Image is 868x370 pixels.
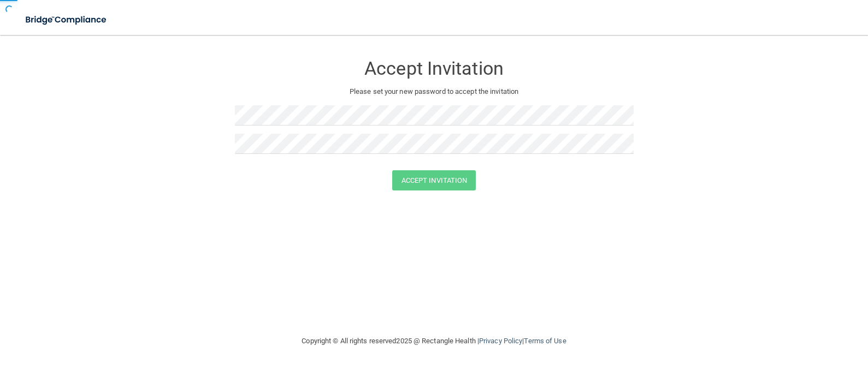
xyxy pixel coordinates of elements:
[243,85,625,98] p: Please set your new password to accept the invitation
[235,324,634,359] div: Copyright © All rights reserved 2025 @ Rectangle Health | |
[16,9,117,31] img: bridge_compliance_login_screen.278c3ca4.svg
[235,58,634,79] h3: Accept Invitation
[392,170,476,190] button: Accept Invitation
[524,337,566,345] a: Terms of Use
[479,337,522,345] a: Privacy Policy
